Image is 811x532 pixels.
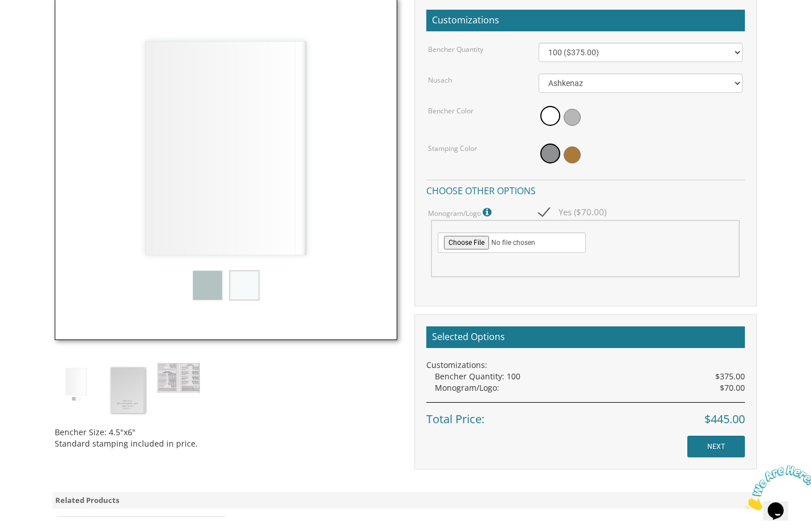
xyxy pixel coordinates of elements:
[720,382,745,394] span: $70.00
[687,436,745,457] input: NEXT
[715,371,745,382] span: $375.00
[5,5,75,50] img: Chat attention grabber
[106,363,149,418] img: ncsy-02.jpg
[428,75,452,85] label: Nusach
[539,205,606,219] span: Yes ($70.00)
[435,382,745,394] div: Monogram/Logo:
[740,461,811,515] iframe: chat widget
[428,44,483,54] label: Bencher Quantity
[426,10,745,31] h2: Customizations
[704,411,745,428] span: $445.00
[428,106,474,116] label: Bencher Color
[157,363,200,393] img: ncsy-inside.jpg
[426,326,745,348] h2: Selected Options
[435,371,745,382] div: Bencher Quantity: 100
[426,179,745,199] h4: Choose other options
[426,359,745,371] div: Customizations:
[55,363,97,406] img: ncsy.jpg
[55,418,397,449] div: Bencher Size: 4.5"x6" Standard stamping included in price.
[52,492,759,509] div: Related Products
[428,205,494,220] label: Monogram/Logo
[426,402,745,428] div: Total Price:
[428,144,477,153] label: Stamping Color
